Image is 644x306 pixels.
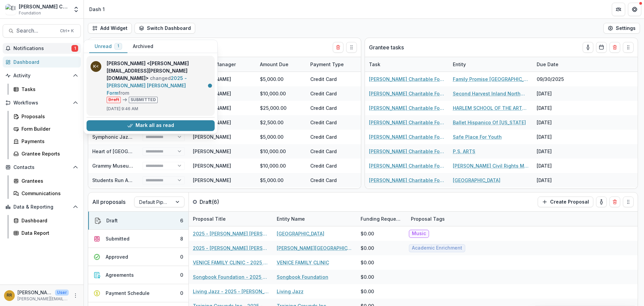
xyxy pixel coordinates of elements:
[13,204,70,210] span: Data & Reporting
[306,101,357,115] div: Credit Card
[55,290,69,296] p: User
[193,259,269,266] a: VENICE FAMILY CLINIC - 2025 - [PERSON_NAME] [PERSON_NAME] Form
[533,130,583,144] div: [DATE]
[533,115,583,130] div: [DATE]
[21,113,75,120] div: Proposals
[11,175,81,186] a: Grantees
[256,173,306,187] div: $5,000.00
[89,6,105,13] div: Dash 1
[306,86,357,101] div: Credit Card
[21,177,75,184] div: Grantees
[256,86,306,101] div: $10,000.00
[533,86,583,101] div: [DATE]
[306,173,357,187] div: Credit Card
[13,165,70,170] span: Contacts
[596,196,607,207] button: toggle-assigned-to-me
[453,148,475,155] a: P.S. ARTS
[453,90,529,97] a: Second Harvest Inland Northwest
[13,58,75,65] div: Dashboard
[357,212,407,226] div: Funding Requested
[306,159,357,173] div: Credit Card
[365,57,449,72] div: Task
[87,120,215,131] button: Mark all as read
[533,187,583,202] div: [DATE]
[88,230,189,248] button: Submitted8
[92,148,213,154] a: Heart of [GEOGRAPHIC_DATA] ([GEOGRAPHIC_DATA])
[21,190,75,197] div: Communications
[346,42,357,53] button: Drag
[11,136,81,147] a: Payments
[412,231,426,236] span: Music
[180,271,183,278] div: 0
[3,70,81,81] button: Open Activity
[256,144,306,159] div: $10,000.00
[127,40,159,53] button: Archived
[596,42,607,53] button: Calendar
[13,100,70,106] span: Workflows
[3,162,81,173] button: Open Contacts
[533,57,583,72] div: Due Date
[11,215,81,226] a: Dashboard
[71,3,81,16] button: Open entity switcher
[88,284,189,302] button: Payment Schedule0
[357,57,407,72] div: Due Date
[11,111,81,122] a: Proposals
[369,162,445,169] a: [PERSON_NAME] Charitable Foundation Progress Report
[306,61,348,68] div: Payment Type
[193,133,231,140] div: [PERSON_NAME]
[369,177,445,184] a: [PERSON_NAME] Charitable Foundation Progress Report
[412,245,462,251] span: Academic Enrichment
[5,4,16,15] img: Ella Fitzgerald Charitable Foundation
[180,290,183,297] div: 0
[59,27,75,35] div: Ctrl + K
[277,288,304,295] a: Living Jazz
[3,56,81,68] a: Dashboard
[357,86,407,101] div: [DATE]
[369,90,445,97] a: [PERSON_NAME] Charitable Foundation Progress Report
[92,134,155,140] a: Symphonic Jazz Orchestra
[107,60,211,103] p: changed from
[277,245,353,252] a: [PERSON_NAME][GEOGRAPHIC_DATA] Inc
[89,40,127,53] button: Unread
[19,10,41,16] span: Foundation
[180,235,183,242] div: 8
[92,177,144,183] a: Students Run America
[306,144,357,159] div: Credit Card
[407,212,491,226] div: Proposal Tags
[3,202,81,212] button: Open Data & Reporting
[106,217,118,224] div: Draft
[273,212,357,226] div: Entity Name
[180,217,183,224] div: 6
[361,230,374,237] div: $0.00
[357,130,407,144] div: [DATE]
[609,196,620,207] button: Delete card
[71,292,79,300] button: More
[256,115,306,130] div: $2,500.00
[88,248,189,266] button: Approved0
[369,43,404,51] p: Grantee tasks
[361,273,374,280] div: $0.00
[453,104,529,112] a: HARLEM SCHOOL OF THE ARTS INC
[3,97,81,108] button: Open Workflows
[306,72,357,86] div: Credit Card
[189,57,256,72] div: Payment Manager
[357,173,407,187] div: [DATE]
[609,42,620,53] button: Delete card
[256,57,306,72] div: Amount Due
[13,46,71,51] span: Notifications
[256,61,292,68] div: Amount Due
[106,271,134,278] div: Agreements
[189,215,230,222] div: Proposal Title
[11,188,81,199] a: Communications
[193,273,269,280] a: Songbook Foundation - 2025 - [PERSON_NAME] [PERSON_NAME] Form
[193,177,231,184] div: [PERSON_NAME]
[533,173,583,187] div: [DATE]
[306,57,357,72] div: Payment Type
[306,187,357,202] div: Check
[583,42,593,53] button: toggle-assigned-to-me
[88,212,189,230] button: Draft6
[16,28,56,34] span: Search...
